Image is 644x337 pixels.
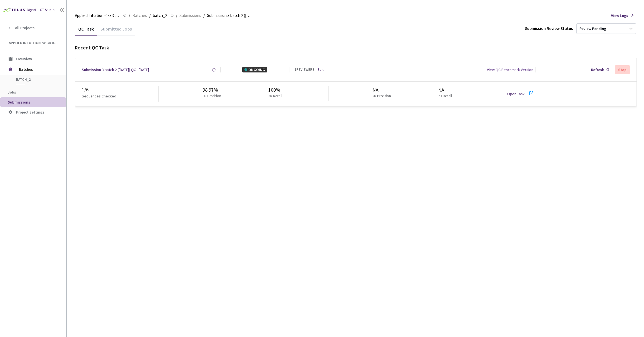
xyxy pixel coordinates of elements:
span: Jobs [8,90,16,95]
p: 3D Precision [203,94,221,99]
li: / [176,12,177,19]
div: Submission Review Status [525,26,573,31]
a: Submissions [178,12,202,18]
a: Edit [318,67,324,72]
div: Submitted Jobs [97,26,135,36]
div: 98.97% [203,86,223,94]
div: Review Pending [579,26,606,31]
div: 1 / 6 [82,86,158,93]
span: View Logs [611,13,628,18]
span: Submissions [8,100,30,105]
div: 1 REVIEWERS [294,67,314,72]
span: batch_2 [153,12,167,19]
div: GT Studio [40,7,55,13]
li: / [203,12,205,19]
div: Stop [618,67,627,72]
div: NA [372,86,393,94]
p: 2D Recall [438,94,452,99]
p: Sequences Checked [82,93,116,99]
div: View QC Benchmark Version [487,67,533,72]
a: Batches [131,12,148,18]
a: Open Task [507,91,525,96]
span: Overview [16,56,32,61]
li: / [149,12,151,19]
span: Batches [132,12,147,19]
div: QC Task [75,26,97,36]
div: NA [438,86,454,94]
div: 100% [268,86,284,94]
div: Recent QC Task [75,44,637,51]
p: 2D Precision [372,94,391,99]
div: ONGOING [242,67,267,72]
span: Applied Intuition <> 3D BBox - [PERSON_NAME] [9,41,59,45]
p: 3D Recall [268,94,282,99]
span: Submissions [180,12,201,19]
span: All Projects [15,26,35,30]
div: Refresh [591,67,604,72]
span: Batches [19,64,57,75]
span: Project Settings [16,110,44,115]
a: Submission 3 batch 2 ([DATE]) QC - [DATE] [82,67,149,72]
li: / [129,12,130,19]
span: Submission 3 batch 2 ([DATE]) [207,12,252,19]
span: Applied Intuition <> 3D BBox - [PERSON_NAME] [75,12,120,19]
span: batch_2 [16,77,57,82]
